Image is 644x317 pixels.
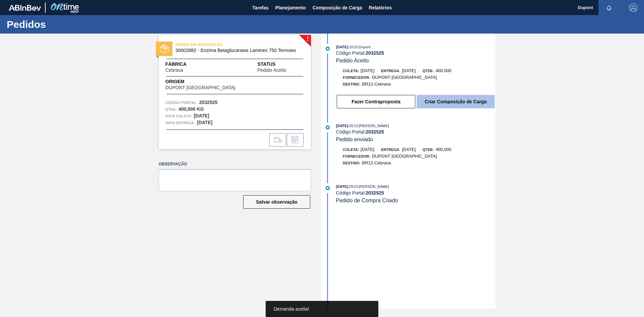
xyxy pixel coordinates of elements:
div: Código Portal: [336,190,495,196]
strong: 2032525 [366,190,384,196]
span: Fornecedor: [343,154,370,158]
span: [DATE] [402,68,416,73]
strong: [DATE] [194,113,209,118]
span: Fábrica [165,61,204,68]
strong: 2032525 [366,50,384,56]
span: 30002882 - Enzima Betaglucanase Laminex 750 Termoes [175,48,297,53]
strong: 2032525 [199,100,218,105]
span: BR12-Cebrasa [362,160,391,165]
div: Informar alteração no pedido [287,133,304,147]
span: 400,000 [436,147,451,152]
span: Pedido Aceito [257,68,286,73]
span: Status [257,61,304,68]
span: Pedido de Compra Criado [336,198,398,203]
span: Entrega: [381,148,400,152]
span: Origem [165,78,254,85]
span: 400,000 [436,68,451,73]
span: Cebrasa [165,68,183,73]
button: Criar Composição de Carga [417,95,495,108]
img: atual [326,186,330,190]
span: Código Portal: [165,99,198,106]
span: PEDIDO EM NEGOCIAÇÃO [175,41,269,48]
button: Fazer Contraproposta [337,95,415,108]
span: [DATE] [336,124,348,128]
span: Pedido Aceito [336,58,369,63]
button: Salvar observação [243,195,310,209]
span: - 09:23 [348,185,358,189]
span: - 16:03 [348,45,358,49]
span: Fornecedor: [343,75,370,80]
span: : [PERSON_NAME] [358,124,389,128]
span: - 09:23 [348,124,358,128]
span: Demanda aceita! [274,306,309,312]
span: DUPONT [GEOGRAPHIC_DATA] [372,75,437,80]
button: Notificações [598,3,620,12]
img: Logout [629,4,637,12]
label: Observação [159,159,311,169]
span: Destino: [343,82,361,86]
span: [DATE] [336,184,348,189]
span: DUPONT [GEOGRAPHIC_DATA] [372,154,437,159]
span: Destino: [343,161,361,165]
span: [DATE] [336,45,348,49]
strong: 2032525 [366,129,384,135]
span: [DATE] [402,147,416,152]
span: : [PERSON_NAME] [358,184,389,189]
span: Qtde : [165,106,177,113]
img: atual [326,125,330,129]
h1: Pedidos [7,20,126,28]
span: Tarefas [252,4,269,12]
span: Composição de Carga [313,4,362,12]
span: Coleta: [343,148,359,152]
div: Código Portal: [336,50,495,56]
span: Relatórios [369,4,392,12]
span: Qtde: [422,69,434,73]
div: Código Portal: [336,129,495,135]
span: Planejamento [275,4,306,12]
span: Pedido enviado [336,137,373,142]
strong: [DATE] [197,120,212,125]
img: TNhmsLtSVTkK8tSr43FrP2fwEKptu5GPRR3wAAAABJRU5ErkJggg== [9,5,41,11]
span: Qtde: [422,148,434,152]
img: atual [326,47,330,51]
span: Coleta: [343,69,359,73]
strong: 400,000 KG [178,106,204,112]
span: : Dupont [358,45,371,49]
span: [DATE] [361,68,374,73]
span: Data coleta: [165,113,192,119]
span: BR12-Cebrasa [362,82,391,87]
img: status [160,45,169,53]
span: Entrega: [381,69,400,73]
div: Ir para Composição de Carga [269,133,286,147]
span: [DATE] [361,147,374,152]
span: DUPONT [GEOGRAPHIC_DATA] [165,85,235,90]
span: Data entrega: [165,119,195,126]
